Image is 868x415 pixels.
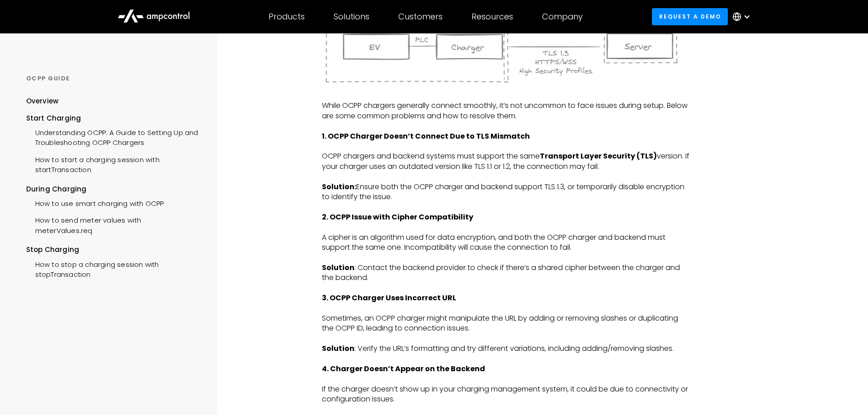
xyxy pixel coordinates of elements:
[322,212,473,222] strong: 2. OCPP Issue with Cipher Compatibility
[334,12,369,22] div: Solutions
[322,344,690,354] p: : Verify the URL’s formatting and try different variations, including adding/removing slashes.
[322,151,690,172] p: OCPP chargers and backend systems must support the same version. If your charger uses an outdated...
[540,151,657,161] strong: Transport Layer Security (TLS)
[472,12,513,22] div: Resources
[26,75,200,83] div: OCPP GUIDE
[322,303,690,313] p: ‍
[26,96,59,113] a: Overview
[322,313,690,334] p: Sometimes, an OCPP charger might manipulate the URL by adding or removing slashes or duplicating ...
[322,334,690,344] p: ‍
[322,384,690,405] p: If the charger doesn’t show up in your charging management system, it could be due to connectivit...
[322,121,690,131] p: ‍
[322,262,354,273] strong: Solution
[542,12,583,22] div: Company
[322,343,354,354] strong: Solution
[26,113,200,123] div: Start Charging
[322,222,690,232] p: ‍
[26,96,59,106] div: Overview
[26,123,200,150] a: Understanding OCPP: A Guide to Setting Up and Troubleshooting OCPP Chargers
[322,182,690,202] p: Ensure both the OCPP charger and backend support TLS 1.3, or temporarily disable encryption to id...
[322,252,690,262] p: ‍
[322,141,690,151] p: ‍
[322,233,690,253] p: A cipher is an algorithm used for data encryption, and both the OCPP charger and backend must sup...
[322,354,690,364] p: ‍
[652,8,728,25] a: Request a demo
[269,12,305,22] div: Products
[322,91,690,101] p: ‍
[398,12,443,22] div: Customers
[26,255,200,282] a: How to stop a charging session with stopTransaction
[322,182,356,192] strong: Solution:
[322,131,530,141] strong: 1. OCPP Charger Doesn’t Connect Due to TLS Mismatch
[322,374,690,384] p: ‍
[322,202,690,212] p: ‍
[26,194,164,211] a: How to use smart charging with OCPP
[322,101,690,121] p: While OCPP chargers generally connect smoothly, it’s not uncommon to face issues during setup. Be...
[322,263,690,283] p: : Contact the backend provider to check if there’s a shared cipher between the charger and the ba...
[26,184,200,194] div: During Charging
[26,211,200,238] a: How to send meter values with meterValues.req
[322,172,690,182] p: ‍
[322,364,485,374] strong: 4. Charger Doesn’t Appear on the Backend
[26,245,200,255] div: Stop Charging
[322,293,456,303] strong: 3. OCPP Charger Uses Incorrect URL
[26,150,200,177] a: How to start a charging session with startTransaction
[322,404,690,414] p: ‍
[322,283,690,293] p: ‍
